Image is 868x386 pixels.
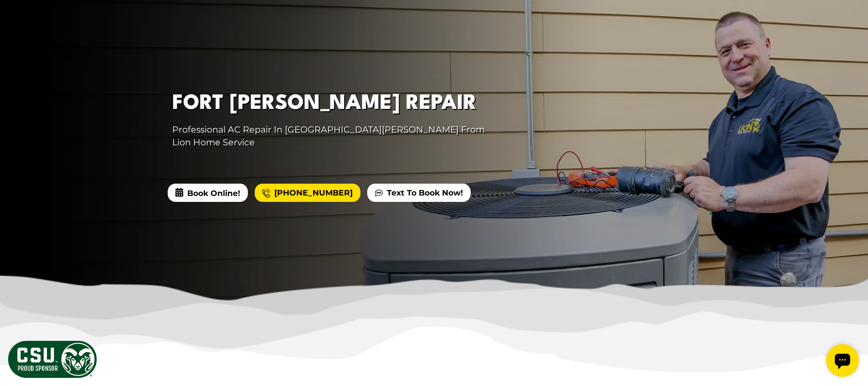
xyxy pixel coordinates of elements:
[7,340,98,379] img: CSU Sponsor Badge
[172,123,504,149] p: Professional AC Repair In [GEOGRAPHIC_DATA][PERSON_NAME] From Lion Home Service
[255,184,360,202] a: [PHONE_NUMBER]
[367,184,471,202] a: Text To Book Now!
[168,184,248,202] span: Book Online!
[172,88,504,119] h1: Fort [PERSON_NAME] Repair
[4,4,36,36] div: Open chat widget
